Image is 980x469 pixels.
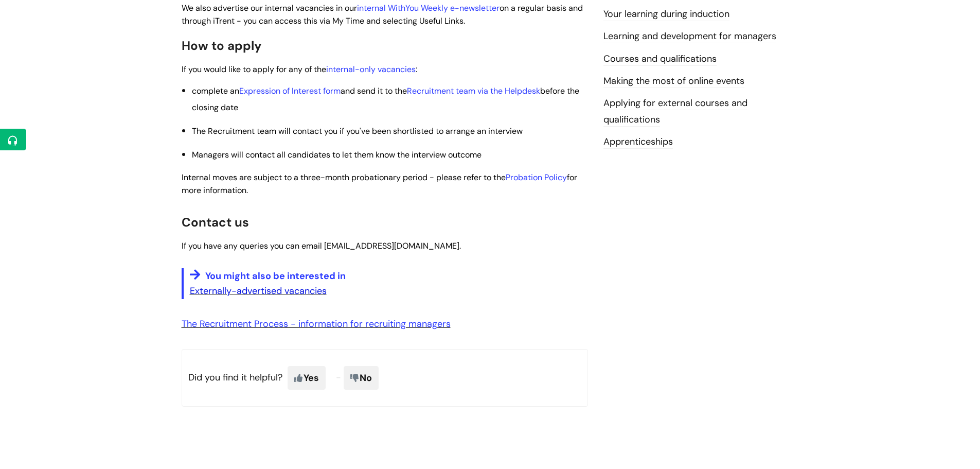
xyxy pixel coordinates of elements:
[603,53,717,66] a: Courses and qualifications
[239,85,341,96] a: Expression of Interest form
[603,97,747,127] a: Applying for external courses and qualifications
[182,349,588,407] p: Did you find it helpful?
[182,240,461,251] span: If you have any queries you can email [EMAIL_ADDRESS][DOMAIN_NAME].
[182,214,249,230] span: Contact us
[603,8,729,21] a: Your learning during induction
[182,318,451,330] a: The Recruitment Process - information for recruiting managers
[192,85,579,113] span: and send it to the before the c
[506,172,567,183] a: Probation Policy
[182,3,583,26] span: We also advertise our internal vacancies in our on a regular basis and through iTrent - you can a...
[603,30,776,43] a: Learning and development for managers
[205,270,346,282] span: You might also be interested in
[182,38,262,54] span: How to apply
[344,366,379,390] span: No
[192,126,523,136] span: The Recruitment team will contact you if you've been shortlisted to arrange an interview
[182,64,417,75] span: If you would like to apply for any of the :
[603,135,673,149] a: Apprenticeships
[603,75,744,88] a: Making the most of online events
[197,102,238,113] span: losing date
[190,285,327,297] a: Externally-advertised vacancies
[192,85,239,96] span: complete an
[357,3,500,13] a: internal WithYou Weekly e-newsletter
[182,172,577,196] span: I
[182,172,577,196] span: nternal moves are subject to a three-month probationary period - please refer to the for more inf...
[288,366,326,390] span: Yes
[407,85,540,96] a: Recruitment team via the Helpdesk
[192,149,482,160] span: Managers will contact all candidates to let them know the interview outcome
[326,64,416,75] a: internal-only vacancies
